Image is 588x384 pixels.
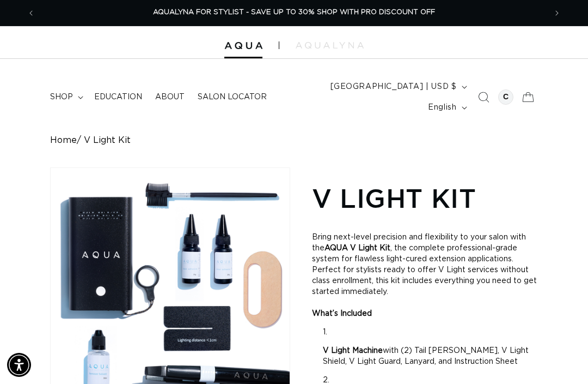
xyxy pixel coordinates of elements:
img: aqualyna.com [296,42,364,49]
a: Education [88,86,149,109]
img: Aqua Hair Extensions [224,42,262,50]
span: About [155,92,185,102]
span: AQUALYNA FOR STYLIST - SAVE UP TO 30% SHOP WITH PRO DISCOUNT OFF [153,9,435,16]
a: Salon Locator [191,86,273,109]
span: [GEOGRAPHIC_DATA] | USD $ [330,81,457,93]
a: About [149,86,191,109]
p: Bring next-level precision and flexibility to your salon with the , the complete professional-gra... [312,232,538,319]
strong: What’s Included [312,310,372,317]
p: with (2) Tail [PERSON_NAME], V Light Shield, V Light Guard, Lanyard, and Instruction Sheet [323,345,538,367]
span: English [428,102,456,113]
button: Next announcement [545,3,569,23]
button: Previous announcement [19,3,43,23]
summary: Search [471,85,495,109]
span: V Light Kit [84,135,131,146]
strong: AQUA V Light Kit [324,244,390,252]
nav: breadcrumbs [50,135,538,146]
a: Home [50,135,77,146]
button: English [421,97,471,118]
h1: V Light Kit [312,181,538,215]
strong: V Light Machine [323,347,383,355]
span: Salon Locator [198,92,267,102]
summary: shop [44,86,88,109]
span: Education [94,92,142,102]
button: [GEOGRAPHIC_DATA] | USD $ [324,76,471,97]
div: Accessibility Menu [7,353,31,377]
span: shop [50,92,73,102]
iframe: Chat Widget [534,332,588,384]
